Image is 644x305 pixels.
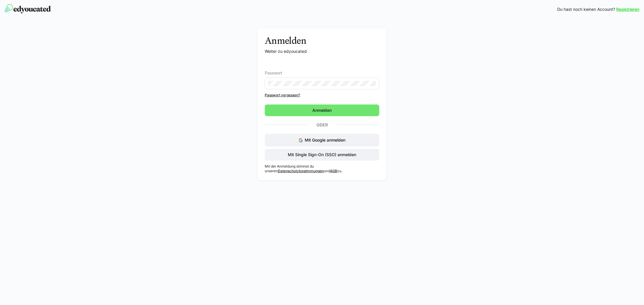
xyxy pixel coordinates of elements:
span: Du hast noch keinen Account? [557,6,615,12]
a: Passwort vergessen? [265,93,379,97]
a: Registrieren [616,6,639,12]
a: AGB [330,169,337,173]
span: Mit Single Sign-On (SSO) anmelden [287,152,357,158]
button: Mit Google anmelden [265,134,379,147]
span: Mit Google anmelden [305,137,345,142]
button: Anmelden [265,104,379,116]
img: edyoucated [5,4,51,13]
p: Oder [308,121,336,129]
p: Weiter zu edyoucated [265,48,379,54]
h3: Anmelden [265,35,379,46]
span: Anmelden [311,107,333,113]
a: Datenschutzbestimmungen [278,169,324,173]
button: Mit Single Sign-On (SSO) anmelden [265,149,379,161]
p: Mit der Anmeldung stimmst du unseren und zu. [265,164,379,173]
span: Passwort [265,71,282,75]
